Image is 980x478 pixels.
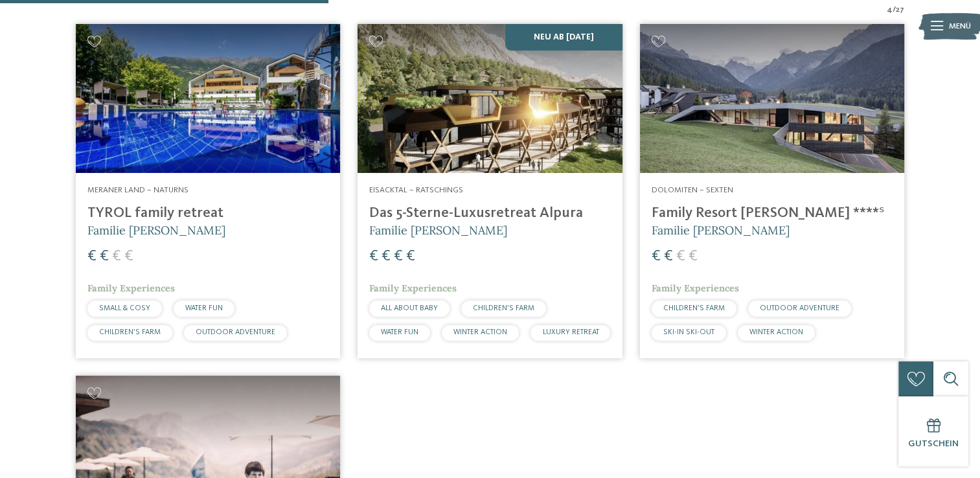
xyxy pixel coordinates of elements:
[908,439,959,448] span: Gutschein
[676,249,685,264] span: €
[87,282,175,294] span: Family Experiences
[896,4,904,16] span: 27
[760,304,839,312] span: OUTDOOR ADVENTURE
[381,304,438,312] span: ALL ABOUT BABY
[381,328,418,336] span: WATER FUN
[185,304,223,312] span: WATER FUN
[87,223,225,238] span: Familie [PERSON_NAME]
[369,223,507,238] span: Familie [PERSON_NAME]
[663,328,714,336] span: SKI-IN SKI-OUT
[358,24,622,358] a: Familienhotels gesucht? Hier findet ihr die besten! Neu ab [DATE] Eisacktal – Ratschings Das 5-St...
[87,186,188,194] span: Meraner Land – Naturns
[99,304,150,312] span: SMALL & COSY
[652,186,733,194] span: Dolomiten – Sexten
[749,328,803,336] span: WINTER ACTION
[887,4,893,16] span: 4
[652,223,790,238] span: Familie [PERSON_NAME]
[663,304,725,312] span: CHILDREN’S FARM
[112,249,121,264] span: €
[689,249,698,264] span: €
[100,249,109,264] span: €
[369,249,378,264] span: €
[652,282,739,294] span: Family Experiences
[473,304,534,312] span: CHILDREN’S FARM
[542,328,598,336] span: LUXURY RETREAT
[652,205,893,222] h4: Family Resort [PERSON_NAME] ****ˢ
[453,328,507,336] span: WINTER ACTION
[76,24,340,173] img: Familien Wellness Residence Tyrol ****
[382,249,391,264] span: €
[196,328,275,336] span: OUTDOOR ADVENTURE
[394,249,403,264] span: €
[369,186,463,194] span: Eisacktal – Ratschings
[76,24,340,358] a: Familienhotels gesucht? Hier findet ihr die besten! Meraner Land – Naturns TYROL family retreat F...
[898,396,968,466] a: Gutschein
[358,24,622,173] img: Familienhotels gesucht? Hier findet ihr die besten!
[652,249,661,264] span: €
[124,249,133,264] span: €
[640,24,904,358] a: Familienhotels gesucht? Hier findet ihr die besten! Dolomiten – Sexten Family Resort [PERSON_NAME...
[99,328,161,336] span: CHILDREN’S FARM
[369,282,457,294] span: Family Experiences
[640,24,904,173] img: Family Resort Rainer ****ˢ
[664,249,673,264] span: €
[893,4,896,16] span: /
[87,249,97,264] span: €
[369,205,610,222] h4: Das 5-Sterne-Luxusretreat Alpura
[406,249,415,264] span: €
[87,205,328,222] h4: TYROL family retreat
